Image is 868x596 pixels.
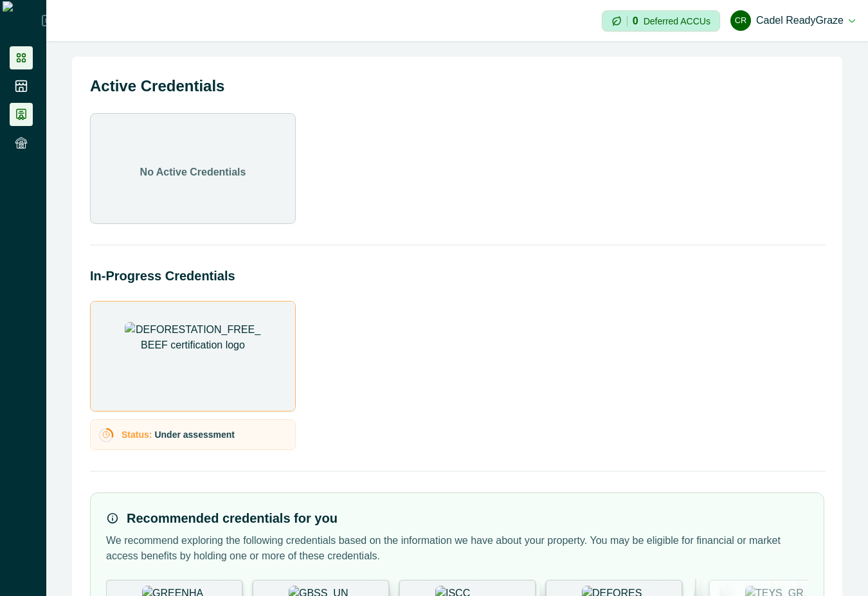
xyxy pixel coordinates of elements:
[127,509,338,528] h3: Recommended credentials for you
[633,16,638,26] p: 0
[90,266,824,285] h2: In-Progress Credentials
[125,322,261,393] img: DEFORESTATION_FREE_BEEF certification logo
[3,1,42,40] img: Logo
[154,428,235,442] p: Under assessment
[730,5,855,36] button: Cadel ReadyGrazeCadel ReadyGraze
[106,533,808,564] p: We recommend exploring the following credentials based on the information we have about your prop...
[90,75,824,98] h2: Active Credentials
[644,16,710,26] p: Deferred ACCUs
[122,428,152,442] p: Status:
[140,165,246,180] p: No Active Credentials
